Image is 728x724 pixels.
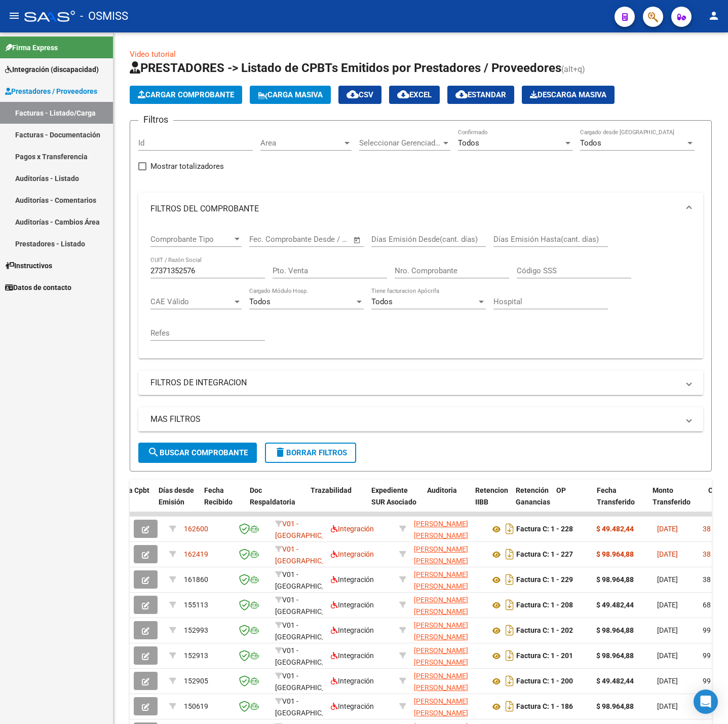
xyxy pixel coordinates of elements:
div: 27371352576 [414,670,482,692]
span: 152905 [184,677,208,685]
span: Integración [331,626,374,634]
span: EXCEL [397,90,432,99]
span: Borrar Filtros [274,448,347,457]
span: 38 [703,525,711,533]
span: [DATE] [657,677,678,685]
span: 155113 [184,601,208,609]
strong: Factura C: 1 - 202 [516,627,573,635]
strong: $ 98.964,88 [596,702,634,710]
strong: Factura C: 1 - 208 [516,601,573,609]
span: Buscar Comprobante [147,448,248,457]
span: Auditoria [427,486,457,494]
datatable-header-cell: Fecha Recibido [200,480,246,524]
mat-expansion-panel-header: FILTROS DEL COMPROBANTE [138,193,703,225]
span: - OSMISS [80,5,128,27]
span: 68 [703,601,711,609]
mat-icon: cloud_download [455,88,468,100]
span: Fecha Transferido [597,486,635,506]
datatable-header-cell: Fecha Cpbt [109,480,155,524]
span: Cargar Comprobante [138,90,234,99]
span: Expediente SUR Asociado [371,486,416,506]
mat-panel-title: FILTROS DEL COMPROBANTE [150,203,679,214]
mat-icon: cloud_download [397,88,409,100]
span: [PERSON_NAME] [PERSON_NAME] [414,520,468,539]
datatable-header-cell: OP [552,480,593,524]
strong: $ 98.964,88 [596,626,634,634]
mat-icon: person [708,10,720,22]
span: Prestadores / Proveedores [5,86,97,97]
span: 152993 [184,626,208,634]
span: Comprobante Tipo [150,235,233,244]
span: Retención Ganancias [516,486,550,506]
span: Integración [331,677,374,685]
strong: Factura C: 1 - 228 [516,525,573,533]
span: 38 [703,550,711,558]
input: Start date [249,235,282,244]
datatable-header-cell: Días desde Emisión [155,480,200,524]
button: Descarga Masiva [522,86,615,104]
span: Integración [331,702,374,710]
span: 152913 [184,651,208,660]
span: 161860 [184,575,208,584]
span: [PERSON_NAME] [PERSON_NAME] [414,545,468,565]
div: 27371352576 [414,544,482,565]
mat-panel-title: FILTROS DE INTEGRACION [150,377,679,388]
span: Integración [331,601,374,609]
mat-icon: menu [8,10,20,22]
span: [PERSON_NAME] [PERSON_NAME] [414,596,468,616]
span: Monto Transferido [653,486,691,506]
span: Mostrar totalizadores [150,160,224,172]
span: [DATE] [657,550,678,558]
div: 27371352576 [414,594,482,616]
mat-expansion-panel-header: FILTROS DE INTEGRACION [138,371,703,395]
strong: Factura C: 1 - 229 [516,576,573,584]
button: Cargar Comprobante [130,86,242,104]
datatable-header-cell: Fecha Transferido [593,480,648,524]
span: Carga Masiva [258,90,323,99]
span: Area [260,138,342,148]
span: [DATE] [657,626,678,634]
mat-panel-title: MAS FILTROS [150,414,679,425]
span: Integración (discapacidad) [5,64,99,75]
span: Estandar [455,90,506,99]
i: Descargar documento [503,673,516,689]
i: Descargar documento [503,647,516,664]
span: Descarga Masiva [530,90,606,99]
span: Todos [458,138,479,148]
strong: Factura C: 1 - 227 [516,551,573,559]
button: Buscar Comprobante [138,443,257,463]
span: 162419 [184,550,208,558]
span: [PERSON_NAME] [PERSON_NAME] [414,646,468,666]
span: Integración [331,575,374,584]
span: Integración [331,550,374,558]
i: Descargar documento [503,622,516,638]
span: [PERSON_NAME] [PERSON_NAME] [414,570,468,590]
datatable-header-cell: Monto Transferido [648,480,704,524]
span: PRESTADORES -> Listado de CPBTs Emitidos por Prestadores / Proveedores [130,61,561,75]
i: Descargar documento [503,521,516,537]
mat-icon: cloud_download [347,88,359,100]
strong: $ 98.964,88 [596,575,634,584]
span: Trazabilidad [311,486,352,494]
span: Seleccionar Gerenciador [359,138,441,148]
span: Días desde Emisión [159,486,194,506]
span: (alt+q) [561,64,585,74]
datatable-header-cell: Retencion IIBB [471,480,512,524]
span: OP [556,486,566,494]
span: [PERSON_NAME] [PERSON_NAME] [414,672,468,692]
span: Doc Respaldatoria [250,486,295,506]
strong: $ 98.964,88 [596,651,634,660]
button: EXCEL [389,86,440,104]
mat-expansion-panel-header: MAS FILTROS [138,407,703,431]
datatable-header-cell: Auditoria [423,480,471,524]
i: Descargar documento [503,546,516,562]
span: Instructivos [5,260,52,271]
span: Todos [249,297,271,306]
div: 27371352576 [414,620,482,641]
span: Integración [331,651,374,660]
strong: Factura C: 1 - 201 [516,652,573,660]
strong: $ 49.482,44 [596,525,634,533]
span: CSV [347,90,373,99]
span: [PERSON_NAME] [PERSON_NAME] [414,697,468,717]
strong: $ 49.482,44 [596,677,634,685]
